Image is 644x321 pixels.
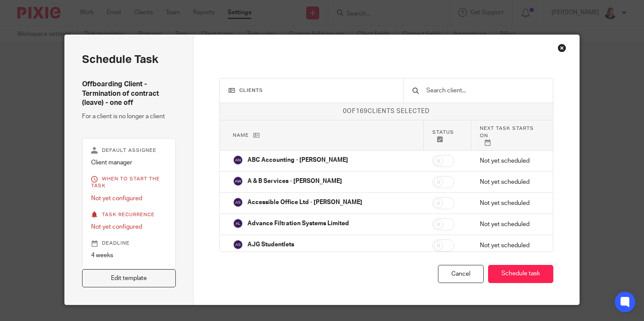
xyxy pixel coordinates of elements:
[247,219,349,228] p: Advance Filtration Systems Limited
[480,241,540,250] p: Not yet scheduled
[91,147,167,154] p: Default assignee
[438,265,484,283] div: Cancel
[488,265,553,283] button: Schedule task
[91,158,167,167] p: Client manager
[356,108,368,114] span: 169
[228,87,395,94] h3: Clients
[82,52,176,67] h2: Schedule task
[247,198,362,207] p: Accessible Office Ltd - [PERSON_NAME]
[233,239,243,250] img: svg%3E
[432,129,462,142] p: Status
[247,177,342,186] p: A & B Services - [PERSON_NAME]
[82,269,176,288] a: Edit template
[558,44,566,52] div: Close this dialog window
[343,108,347,114] span: 0
[480,125,539,146] p: Next task starts on
[233,155,243,165] img: svg%3E
[233,176,243,186] img: svg%3E
[480,157,540,165] p: Not yet scheduled
[480,178,540,186] p: Not yet scheduled
[91,240,167,247] p: Deadline
[91,223,167,231] p: Not yet configured
[480,199,540,208] p: Not yet scheduled
[233,197,243,208] img: svg%3E
[233,132,415,139] p: Name
[233,218,243,229] img: svg%3E
[91,176,167,189] p: When to start the task
[425,86,544,95] input: Search client...
[247,156,348,164] p: ABC Accounting - [PERSON_NAME]
[82,112,176,121] p: For a client is no longer a client
[220,107,553,116] p: of clients selected
[480,220,540,229] p: Not yet scheduled
[82,80,176,107] h4: Offboarding Client - Termination of contract (leave) - one off
[247,240,294,249] p: AJG Studentlets
[91,251,167,260] p: 4 weeks
[91,211,167,218] p: Task recurrence
[91,194,167,203] p: Not yet configured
